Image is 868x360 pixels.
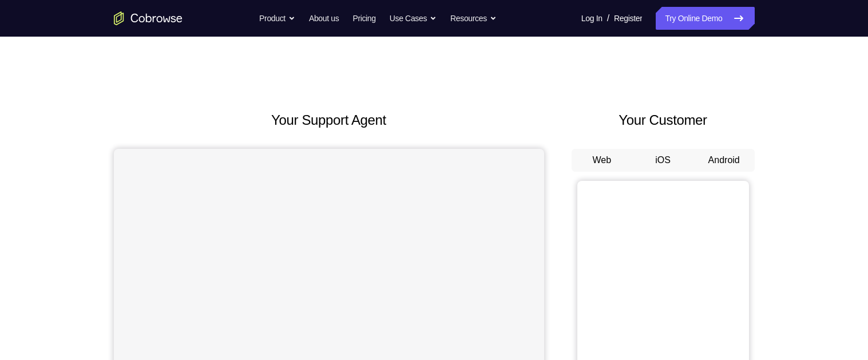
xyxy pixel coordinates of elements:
[607,11,609,25] span: /
[114,11,183,25] a: Go to the home page
[656,7,754,30] a: Try Online Demo
[352,7,375,30] a: Pricing
[450,7,497,30] button: Resources
[632,149,693,172] button: iOS
[390,7,437,30] button: Use Cases
[693,149,755,172] button: Android
[614,7,642,30] a: Register
[114,110,544,130] h2: Your Support Agent
[572,110,755,130] h2: Your Customer
[572,149,633,172] button: Web
[309,7,339,30] a: About us
[581,7,603,30] a: Log In
[259,7,295,30] button: Product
